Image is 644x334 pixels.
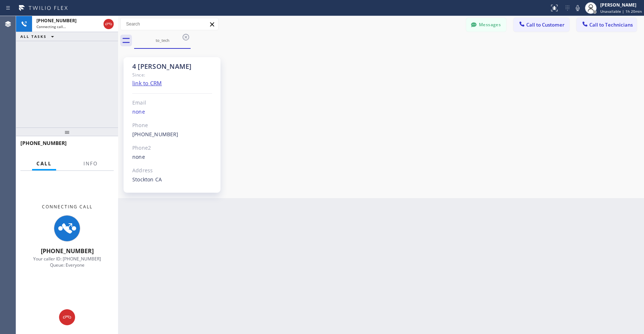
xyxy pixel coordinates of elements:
[36,17,77,24] span: [PHONE_NUMBER]
[20,34,47,39] span: ALL TASKS
[132,166,212,175] div: Address
[526,21,565,28] span: Call to Customer
[132,131,179,138] a: [PHONE_NUMBER]
[132,144,212,152] div: Phone2
[36,24,66,29] span: Connecting call…
[577,18,637,32] button: Call to Technicians
[589,21,633,28] span: Call to Technicians
[135,38,190,43] div: to_tech
[132,79,162,87] a: link to CRM
[132,108,212,116] div: none
[41,247,94,255] span: [PHONE_NUMBER]
[132,121,212,130] div: Phone
[466,18,506,32] button: Messages
[132,99,212,107] div: Email
[573,3,583,13] button: Mute
[59,309,75,325] button: Hang up
[16,32,61,41] button: ALL TASKS
[132,176,212,184] div: Stockton CA
[121,18,218,30] input: Search
[104,19,114,29] button: Hang up
[36,160,52,167] span: Call
[600,2,642,8] div: [PERSON_NAME]
[42,204,93,210] span: Connecting Call
[132,62,212,71] div: 4 [PERSON_NAME]
[132,153,212,161] div: none
[20,140,67,146] span: [PHONE_NUMBER]
[83,160,98,167] span: Info
[514,18,569,32] button: Call to Customer
[32,157,56,171] button: Call
[600,9,642,14] span: Unavailable | 1h 20min
[79,157,102,171] button: Info
[33,256,101,268] span: Your caller ID: [PHONE_NUMBER] Queue: Everyone
[132,71,212,79] div: Since:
